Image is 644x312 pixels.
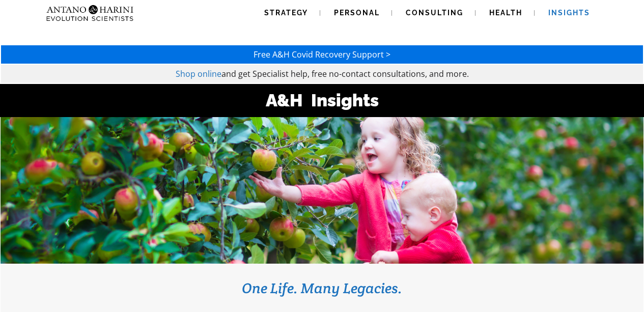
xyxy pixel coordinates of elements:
span: Strategy [264,9,308,17]
span: Insights [548,9,590,17]
a: Shop online [176,68,221,79]
span: Health [489,9,522,17]
span: Consulting [406,9,463,17]
span: Personal [334,9,380,17]
span: and get Specialist help, free no-contact consultations, and more. [221,68,469,79]
a: Free A&H Covid Recovery Support > [254,49,390,60]
h3: One Life. Many Legacies. [16,279,628,297]
strong: A&H Insights [266,90,379,110]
